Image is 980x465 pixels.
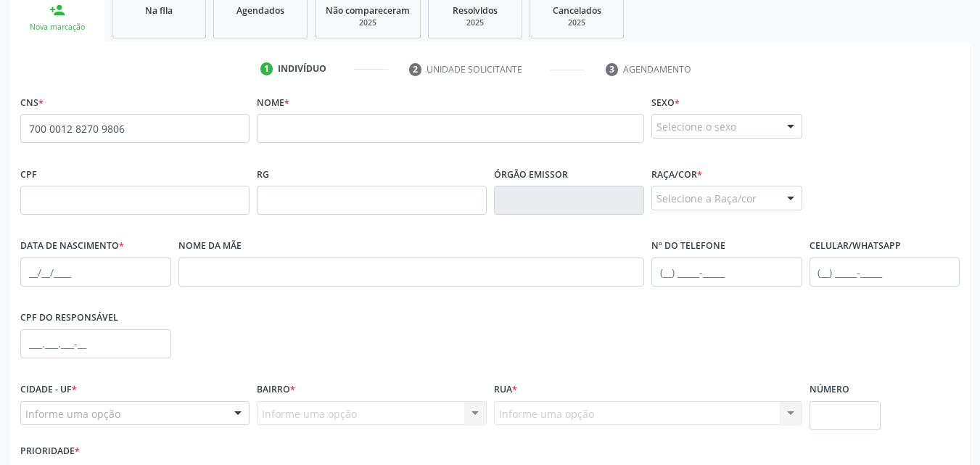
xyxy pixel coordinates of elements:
[179,118,243,134] span: none
[326,17,410,28] div: 2025
[540,17,613,28] div: 2025
[25,406,120,421] span: Informe uma opção
[453,4,498,17] span: Resolvidos
[20,22,94,33] div: Nova marcação
[651,258,802,287] input: (__) _____-_____
[810,258,960,287] input: (__) _____-_____
[257,91,289,114] label: Nome
[553,4,601,17] span: Cancelados
[326,4,410,17] span: Não compareceram
[494,163,568,186] label: Órgão emissor
[651,91,680,114] label: Sexo
[810,379,849,401] label: Número
[257,379,295,401] label: Bairro
[20,91,44,114] label: CNS
[494,379,517,401] label: Rua
[20,163,37,186] label: CPF
[145,4,173,17] span: Na fila
[278,62,326,75] div: Indivíduo
[20,379,77,401] label: Cidade - UF
[656,191,757,206] span: Selecione a Raça/cor
[810,235,901,258] label: Celular/WhatsApp
[651,163,702,186] label: Raça/cor
[20,329,171,358] input: ___.___.___-__
[257,163,269,186] label: RG
[20,258,171,287] input: __/__/____
[439,17,511,28] div: 2025
[656,119,736,134] span: Selecione o sexo
[20,235,124,258] label: Data de nascimento
[20,307,118,329] label: CPF do responsável
[178,235,242,258] label: Nome da mãe
[260,62,273,75] div: 1
[49,2,65,18] div: person_add
[236,4,284,17] span: Agendados
[651,235,725,258] label: Nº do Telefone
